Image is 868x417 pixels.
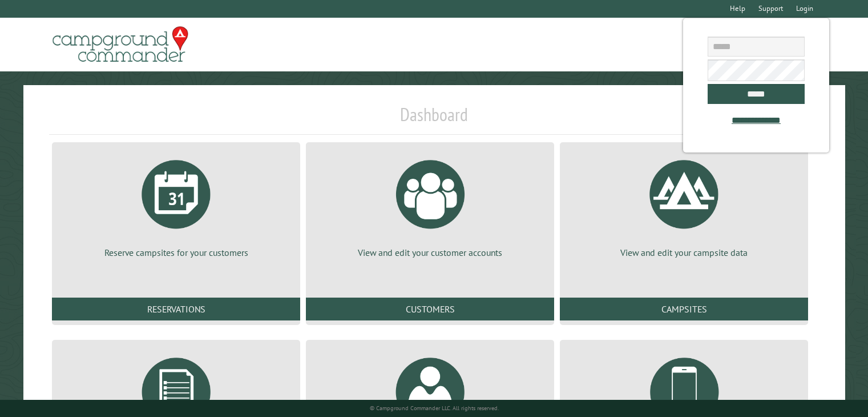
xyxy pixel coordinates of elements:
[49,22,192,67] img: Campground Commander
[560,298,808,320] a: Campsites
[574,151,794,259] a: View and edit your campsite data
[66,246,286,259] p: Reserve campsites for your customers
[370,404,499,412] small: © Campground Commander LLC. All rights reserved.
[320,246,540,259] p: View and edit your customer accounts
[574,246,794,259] p: View and edit your campsite data
[52,298,300,320] a: Reservations
[306,298,554,320] a: Customers
[49,103,819,135] h1: Dashboard
[320,151,540,259] a: View and edit your customer accounts
[66,151,286,259] a: Reserve campsites for your customers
